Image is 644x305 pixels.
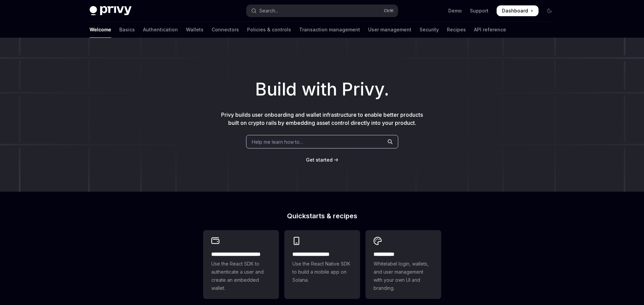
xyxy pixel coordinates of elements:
a: Policies & controls [247,22,291,38]
a: Authentication [143,22,178,38]
a: Basics [119,22,135,38]
span: Use the React SDK to authenticate a user and create an embedded wallet. [211,260,271,292]
span: Dashboard [502,7,528,14]
span: Ctrl K [384,8,394,13]
span: Whitelabel login, wallets, and user management with your own UI and branding. [374,260,433,292]
a: User management [368,22,411,38]
a: Welcome [90,22,111,38]
span: Get started [306,157,333,163]
a: **** *****Whitelabel login, wallets, and user management with your own UI and branding. [365,230,441,299]
div: Search... [259,7,278,15]
img: dark logo [90,6,132,16]
h2: Quickstarts & recipes [203,213,441,219]
a: Wallets [186,22,204,38]
a: Demo [448,7,462,14]
button: Toggle dark mode [544,5,555,16]
h1: Build with Privy. [11,76,633,103]
a: Recipes [447,22,466,38]
button: Open search [246,5,398,17]
a: Dashboard [497,5,539,16]
a: Transaction management [299,22,360,38]
span: Privy builds user onboarding and wallet infrastructure to enable better products built on crypto ... [221,111,423,126]
a: API reference [474,22,506,38]
span: Use the React Native SDK to build a mobile app on Solana. [292,260,352,284]
a: Support [470,7,488,14]
a: Connectors [212,22,239,38]
a: Security [420,22,439,38]
a: Get started [306,157,333,163]
span: Help me learn how to… [252,138,303,145]
a: **** **** **** ***Use the React Native SDK to build a mobile app on Solana. [284,230,360,299]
